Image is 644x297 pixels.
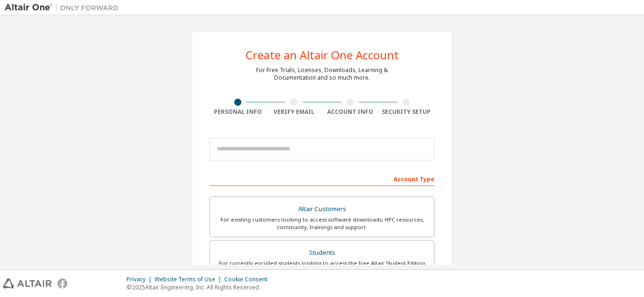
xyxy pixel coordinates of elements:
img: facebook.svg [57,278,67,288]
div: Website Terms of Use [155,276,224,283]
img: altair_logo.svg [3,278,52,288]
p: © 2025 Altair Engineering, Inc. All Rights Reserved. [127,283,273,291]
div: For currently enrolled students looking to access the free Altair Student Edition bundle and all ... [216,260,428,275]
div: Account Info [322,108,378,116]
div: Privacy [127,276,155,283]
div: Cookie Consent [224,276,273,283]
div: Verify Email [266,108,322,116]
div: Security Setup [378,108,435,116]
div: Create an Altair One Account [246,49,399,61]
img: Altair One [5,3,123,12]
div: Students [216,246,428,260]
div: Altair Customers [216,203,428,216]
div: Personal Info [210,108,266,116]
div: Account Type [210,171,434,186]
div: For Free Trials, Licenses, Downloads, Learning & Documentation and so much more. [256,66,388,82]
div: For existing customers looking to access software downloads, HPC resources, community, trainings ... [216,216,428,231]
